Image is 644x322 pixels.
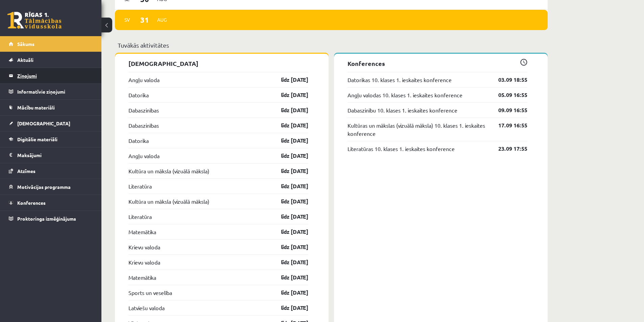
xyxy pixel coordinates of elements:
span: Konferences [17,200,46,206]
span: Atzīmes [17,168,35,174]
legend: Maksājumi [17,147,93,163]
a: līdz [DATE] [269,91,308,99]
a: 23.09 17:55 [488,145,527,153]
a: Kultūras un mākslas (vizuālā māksla) 10. klases 1. ieskaites konference [348,121,488,138]
a: 05.09 16:55 [488,91,527,99]
a: līdz [DATE] [269,243,308,251]
a: Angļu valodas 10. klases 1. ieskaites konference [348,91,462,99]
span: Sākums [17,41,34,47]
a: līdz [DATE] [269,289,308,297]
a: Aktuāli [9,52,93,68]
a: Dabaszinības [128,121,159,129]
span: Sv [120,15,134,25]
a: Informatīvie ziņojumi [9,84,93,99]
a: Digitālie materiāli [9,131,93,147]
p: Konferences [348,59,527,68]
a: Literatūra [128,182,152,190]
a: Matemātika [128,273,156,281]
a: Rīgas 1. Tālmācības vidusskola [7,12,62,29]
span: Proktoringa izmēģinājums [17,216,76,222]
a: Literatūras 10. klases 1. ieskaites konference [348,145,455,153]
a: Maksājumi [9,147,93,163]
a: Datorikas 10. klases 1. ieskaites konference [348,76,452,84]
a: līdz [DATE] [269,76,308,84]
a: Dabaszinības [128,106,159,114]
a: Kultūra un māksla (vizuālā māksla) [128,167,209,175]
a: 17.09 16:55 [488,121,527,129]
a: 03.09 18:55 [488,76,527,84]
a: Konferences [9,195,93,210]
a: Datorika [128,137,149,145]
a: Angļu valoda [128,152,160,160]
a: Krievu valoda [128,243,160,251]
a: līdz [DATE] [269,213,308,221]
a: Matemātika [128,228,156,236]
a: Mācību materiāli [9,100,93,115]
a: Angļu valoda [128,76,160,84]
span: Aktuāli [17,57,33,63]
a: Proktoringa izmēģinājums [9,211,93,226]
p: Tuvākās aktivitātes [118,41,545,50]
span: 31 [134,14,155,25]
a: Dabaszinību 10. klases 1. ieskaites konference [348,106,457,114]
a: Atzīmes [9,163,93,179]
a: Ziņojumi [9,68,93,83]
a: līdz [DATE] [269,182,308,190]
a: Motivācijas programma [9,179,93,195]
span: Motivācijas programma [17,184,71,190]
span: [DEMOGRAPHIC_DATA] [17,120,70,126]
a: līdz [DATE] [269,258,308,266]
legend: Ziņojumi [17,68,93,83]
a: līdz [DATE] [269,167,308,175]
a: Literatūra [128,213,152,221]
a: Sports un veselība [128,289,172,297]
a: līdz [DATE] [269,152,308,160]
a: [DEMOGRAPHIC_DATA] [9,116,93,131]
span: Aug [155,15,169,25]
a: 09.09 16:55 [488,106,527,114]
span: Digitālie materiāli [17,136,57,142]
a: līdz [DATE] [269,106,308,114]
legend: Informatīvie ziņojumi [17,84,93,99]
a: Krievu valoda [128,258,160,266]
a: Latviešu valoda [128,304,165,312]
a: līdz [DATE] [269,273,308,281]
a: Datorika [128,91,149,99]
a: līdz [DATE] [269,197,308,205]
a: Kultūra un māksla (vizuālā māksla) [128,197,209,205]
a: līdz [DATE] [269,228,308,236]
a: līdz [DATE] [269,121,308,129]
span: Mācību materiāli [17,104,55,110]
a: līdz [DATE] [269,137,308,145]
a: līdz [DATE] [269,304,308,312]
p: [DEMOGRAPHIC_DATA] [128,59,308,68]
a: Sākums [9,36,93,52]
